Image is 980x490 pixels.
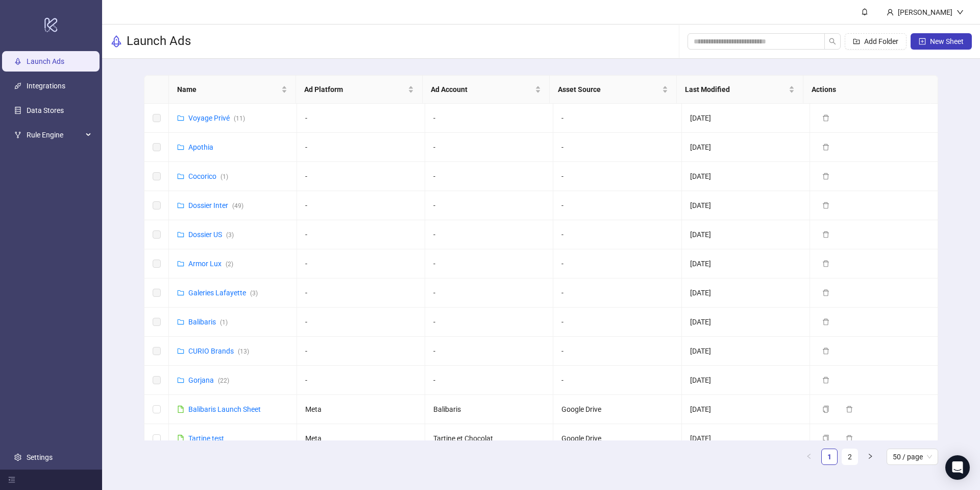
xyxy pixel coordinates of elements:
th: Actions [803,76,930,104]
td: - [425,337,553,366]
td: - [297,308,425,337]
td: - [553,104,681,133]
td: Google Drive [553,395,681,424]
td: [DATE] [682,395,810,424]
span: Rule Engine [27,125,83,145]
th: Ad Account [423,76,550,104]
td: - [425,308,553,337]
span: delete [822,202,829,209]
button: Add Folder [845,33,906,50]
span: folder [177,289,184,296]
td: - [425,220,553,249]
a: Tartine test [188,434,224,442]
span: Ad Platform [304,84,406,95]
span: file [177,435,184,442]
td: - [425,366,553,395]
td: - [553,278,681,308]
span: delete [822,318,829,325]
td: [DATE] [682,278,810,308]
span: ( 13 ) [238,348,249,355]
span: right [867,453,873,459]
td: [DATE] [682,162,810,191]
td: - [553,220,681,249]
span: ( 11 ) [234,115,245,122]
a: Balibaris(1) [188,318,228,326]
span: delete [822,347,829,355]
button: right [862,449,878,465]
span: ( 22 ) [218,377,229,384]
a: CURIO Brands(13) [188,347,249,355]
span: folder [177,347,184,355]
a: Launch Ads [27,57,64,65]
span: ( 3 ) [226,231,234,239]
td: - [425,162,553,191]
span: Add Folder [864,37,898,45]
td: [DATE] [682,104,810,133]
span: ( 3 ) [250,290,258,297]
td: Meta [297,395,425,424]
a: 2 [842,449,857,464]
span: ( 2 ) [226,261,233,268]
span: delete [822,173,829,180]
td: Google Drive [553,424,681,453]
span: folder [177,202,184,209]
span: delete [822,377,829,384]
span: delete [822,289,829,296]
span: folder [177,318,184,325]
td: - [425,249,553,278]
span: copy [822,406,829,413]
span: Asset Source [558,84,660,95]
span: search [829,38,836,45]
td: - [425,191,553,220]
span: copy [822,435,829,442]
span: 50 / page [893,449,932,464]
td: [DATE] [682,366,810,395]
a: Dossier Inter(49) [188,201,243,209]
td: - [553,133,681,162]
td: - [297,104,425,133]
a: Galeries Lafayette(3) [188,289,258,297]
div: Page Size [887,449,938,465]
a: Settings [27,453,53,461]
td: - [553,366,681,395]
span: menu-fold [8,476,15,483]
td: - [553,337,681,366]
span: folder-add [853,38,860,45]
a: Cocorico(1) [188,172,228,180]
span: Name [177,84,279,95]
span: ( 1 ) [220,319,228,326]
td: Balibaris [425,395,553,424]
span: folder [177,173,184,180]
td: [DATE] [682,191,810,220]
td: - [297,162,425,191]
span: left [806,453,812,459]
td: [DATE] [682,308,810,337]
a: Data Stores [27,106,64,114]
h3: Launch Ads [127,33,191,50]
td: - [553,191,681,220]
span: folder [177,377,184,384]
a: 1 [822,449,837,464]
td: - [297,220,425,249]
td: [DATE] [682,220,810,249]
a: Armor Lux(2) [188,260,233,268]
td: [DATE] [682,133,810,162]
span: rocket [110,35,122,48]
li: Previous Page [801,449,817,465]
td: - [425,278,553,308]
td: - [553,308,681,337]
span: folder [177,144,184,151]
td: - [425,133,553,162]
a: Integrations [27,82,65,90]
span: Ad Account [431,84,533,95]
span: folder [177,231,184,238]
th: Last Modified [677,76,804,104]
th: Name [169,76,296,104]
td: - [297,337,425,366]
td: - [297,191,425,220]
td: [DATE] [682,424,810,453]
span: delete [822,260,829,267]
a: Gorjana(22) [188,376,229,384]
li: Next Page [862,449,878,465]
div: [PERSON_NAME] [894,7,957,18]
